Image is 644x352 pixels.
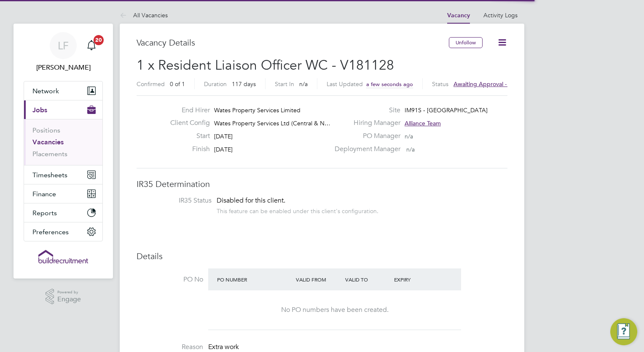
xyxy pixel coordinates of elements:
button: Unfollow [449,37,483,48]
label: Deployment Manager [330,145,400,154]
div: Valid To [343,272,392,287]
span: Extra work [208,343,239,351]
span: Powered by [57,289,81,296]
span: a few seconds ago [366,81,413,88]
label: Start [164,132,210,141]
span: Finance [32,190,56,198]
button: Finance [24,184,102,203]
a: Vacancy [447,12,470,19]
span: Disabled for this client. [217,196,285,205]
span: Reports [32,209,57,217]
h3: Details [137,251,507,262]
label: PO No [137,275,203,284]
span: Preferences [32,228,69,236]
span: Engage [57,296,81,303]
span: 117 days [232,80,256,88]
img: buildrec-logo-retina.png [38,250,88,263]
label: Last Updated [327,80,363,88]
span: Timesheets [32,171,67,179]
label: PO Manager [330,132,400,141]
label: Start In [275,80,294,88]
a: 20 [83,32,100,59]
span: Wates Property Services Limited [214,106,301,114]
span: [DATE] [214,146,233,153]
button: Reports [24,203,102,222]
label: Confirmed [137,80,165,88]
span: Jobs [32,106,47,114]
span: n/a [299,80,308,88]
div: This feature can be enabled under this client's configuration. [217,205,378,215]
label: Finish [164,145,210,154]
span: Wates Property Services Ltd (Central & N… [214,119,330,127]
h3: IR35 Determination [137,179,507,190]
span: LF [58,40,69,51]
h3: Vacancy Details [137,37,449,48]
span: IM91S - [GEOGRAPHIC_DATA] [405,106,488,114]
div: Valid From [294,272,343,287]
span: n/a [405,133,413,140]
span: Alliance Team [405,119,441,127]
label: Site [330,106,400,115]
span: Loarda Fregjaj [24,62,103,73]
div: Jobs [24,119,102,165]
span: [DATE] [214,133,233,140]
label: Client Config [164,119,210,127]
span: 1 x Resident Liaison Officer WC - V181128 [137,57,394,73]
label: Hiring Manager [330,119,400,127]
a: Vacancies [32,138,64,146]
nav: Main navigation [13,24,113,279]
a: Positions [32,126,60,134]
div: PO Number [215,272,294,287]
span: Network [32,87,59,95]
div: Expiry [392,272,441,287]
a: LF[PERSON_NAME] [24,32,103,73]
span: 20 [94,35,104,45]
button: Jobs [24,100,102,119]
button: Preferences [24,222,102,241]
button: Network [24,81,102,100]
span: n/a [406,146,415,153]
div: No PO numbers have been created. [217,306,453,314]
a: All Vacancies [120,11,168,19]
button: Engage Resource Center [610,318,637,345]
a: Activity Logs [483,11,518,19]
label: End Hirer [164,106,210,115]
span: Awaiting approval - 0/1 [453,80,517,88]
a: Placements [32,150,67,158]
label: Status [432,80,448,88]
label: IR35 Status [145,196,212,205]
label: Reason [137,343,203,352]
span: 0 of 1 [170,80,185,88]
label: Duration [204,80,227,88]
a: Powered byEngage [46,289,81,305]
button: Timesheets [24,165,102,184]
a: Go to home page [24,250,103,263]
